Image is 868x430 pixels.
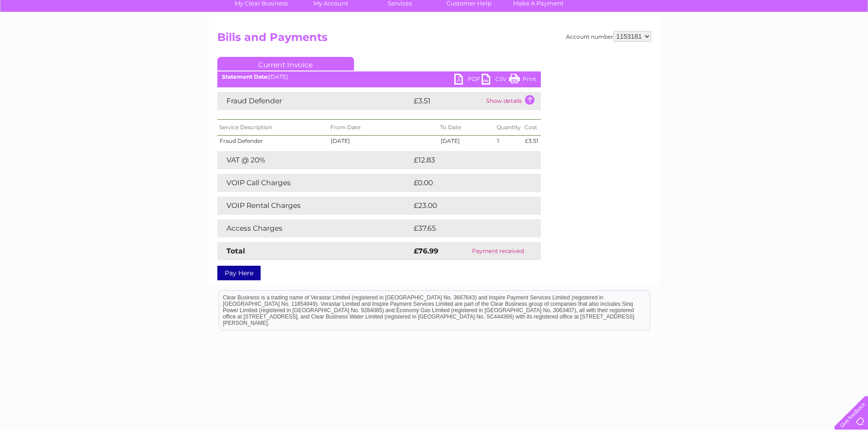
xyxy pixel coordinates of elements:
td: VAT @ 20% [217,151,411,169]
a: Water [708,39,725,46]
strong: £76.99 [414,247,438,255]
a: Print [509,74,536,87]
a: Pay Here [217,266,261,280]
th: Cost [523,120,540,136]
h2: Bills and Payments [217,31,651,48]
th: To Date [438,120,495,136]
td: VOIP Rental Charges [217,197,411,215]
a: Blog [789,39,802,46]
td: VOIP Call Charges [217,174,411,192]
td: Payment received [455,242,540,260]
td: £37.65 [411,219,522,238]
td: Fraud Defender [217,136,329,147]
strong: Total [226,247,245,255]
td: [DATE] [329,136,438,147]
a: Telecoms [756,39,783,46]
th: Quantity [495,120,523,136]
td: Access Charges [217,219,411,238]
td: £0.00 [411,174,520,192]
a: Current Invoice [217,57,354,71]
b: Statement Date: [222,73,269,80]
th: From Date [329,120,438,136]
a: PDF [454,74,482,87]
a: CSV [482,74,509,87]
a: Contact [807,39,830,46]
div: Account number [566,31,651,42]
td: £23.00 [411,197,523,215]
td: Fraud Defender [217,92,411,110]
a: Energy [730,39,750,46]
td: [DATE] [438,136,495,147]
td: £12.83 [411,151,522,169]
th: Service Description [217,120,329,136]
img: logo.png [31,24,77,51]
td: 1 [495,136,523,147]
div: [DATE] [217,74,541,80]
a: 0333 014 3131 [696,5,759,16]
div: Clear Business is a trading name of Verastar Limited (registered in [GEOGRAPHIC_DATA] No. 3667643... [219,5,650,44]
td: £3.51 [411,92,484,110]
a: Log out [838,39,859,46]
td: £3.51 [523,136,540,147]
td: Show details [484,92,541,110]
